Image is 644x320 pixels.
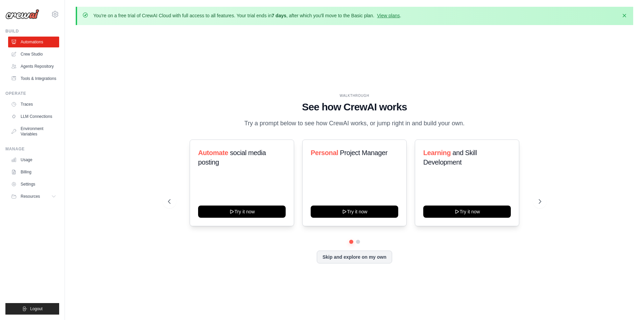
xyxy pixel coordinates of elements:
[8,179,59,190] a: Settings
[5,146,59,152] div: Manage
[5,28,59,34] div: Build
[423,149,451,156] span: Learning
[317,251,392,263] button: Skip and explore on my own
[198,149,228,156] span: Automate
[168,93,541,98] div: WALKTHROUGH
[198,206,286,218] button: Try it now
[340,149,387,156] span: Project Manager
[21,194,40,199] span: Resources
[423,206,511,218] button: Try it now
[8,73,59,84] a: Tools & Integrations
[8,167,59,177] a: Billing
[30,306,43,312] span: Logout
[8,99,59,110] a: Traces
[5,303,59,315] button: Logout
[8,123,59,140] a: Environment Variables
[423,149,477,166] span: and Skill Development
[8,191,59,202] button: Resources
[8,111,59,122] a: LLM Connections
[5,9,39,19] img: Logo
[311,206,398,218] button: Try it now
[93,12,401,19] p: You're on a free trial of CrewAI Cloud with full access to all features. Your trial ends in , aft...
[241,119,468,128] p: Try a prompt below to see how CrewAI works, or jump right in and build your own.
[168,101,541,113] h1: See how CrewAI works
[5,91,59,96] div: Operate
[8,61,59,72] a: Agents Repository
[8,37,59,47] a: Automations
[271,13,286,18] strong: 7 days
[311,149,338,156] span: Personal
[8,154,59,165] a: Usage
[8,49,59,60] a: Crew Studio
[198,149,266,166] span: social media posting
[377,13,400,18] a: View plans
